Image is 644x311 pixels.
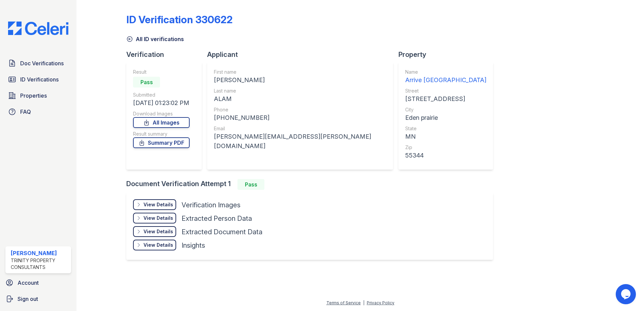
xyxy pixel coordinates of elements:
div: Result summary [133,131,190,137]
span: Account [18,279,39,287]
div: State [405,125,486,132]
div: Street [405,88,486,94]
a: FAQ [5,105,71,118]
a: All Images [133,117,190,128]
div: Download Images [133,110,190,117]
div: Pass [133,77,160,88]
div: [DATE] 01:23:02 PM [133,98,190,108]
div: Zip [405,144,486,151]
div: Verification [126,50,207,59]
div: [PERSON_NAME][EMAIL_ADDRESS][PERSON_NAME][DOMAIN_NAME] [214,132,386,151]
div: 55344 [405,151,486,160]
a: ID Verifications [5,73,71,86]
div: MN [405,132,486,141]
div: Extracted Person Data [182,214,252,223]
span: Properties [20,92,47,100]
div: City [405,106,486,113]
a: Privacy Policy [367,300,394,305]
div: Applicant [207,50,398,59]
div: View Details [143,242,173,248]
div: Eden prairie [405,113,486,123]
div: Document Verification Attempt 1 [126,179,498,190]
iframe: chat widget [616,284,637,304]
div: Insights [182,241,205,250]
a: Summary PDF [133,137,190,148]
div: View Details [143,228,173,235]
div: Last name [214,88,386,94]
div: First name [214,69,386,75]
span: Sign out [18,295,38,303]
img: CE_Logo_Blue-a8612792a0a2168367f1c8372b55b34899dd931a85d93a1a3d3e32e68fde9ad4.png [3,22,74,35]
div: View Details [143,201,173,208]
div: Arrive [GEOGRAPHIC_DATA] [405,75,486,85]
a: Sign out [3,292,74,306]
a: Terms of Service [326,300,361,305]
div: [PERSON_NAME] [11,249,68,257]
div: [PHONE_NUMBER] [214,113,386,123]
div: ID Verification 330622 [126,13,233,26]
div: Phone [214,106,386,113]
a: Doc Verifications [5,57,71,70]
span: Doc Verifications [20,59,64,67]
div: Trinity Property Consultants [11,257,68,271]
a: Properties [5,89,71,102]
span: FAQ [20,108,31,116]
div: Submitted [133,92,190,98]
a: Account [3,276,74,289]
div: [STREET_ADDRESS] [405,94,486,104]
div: Property [398,50,498,59]
div: Result [133,69,190,75]
div: ALAM [214,94,386,104]
div: Name [405,69,486,75]
div: Verification Images [182,200,240,210]
div: Email [214,125,386,132]
div: Extracted Document Data [182,227,262,237]
a: Name Arrive [GEOGRAPHIC_DATA] [405,69,486,85]
div: | [363,300,364,305]
div: Pass [237,179,264,190]
span: ID Verifications [20,75,59,83]
div: View Details [143,215,173,221]
div: [PERSON_NAME] [214,75,386,85]
a: All ID verifications [126,35,184,43]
